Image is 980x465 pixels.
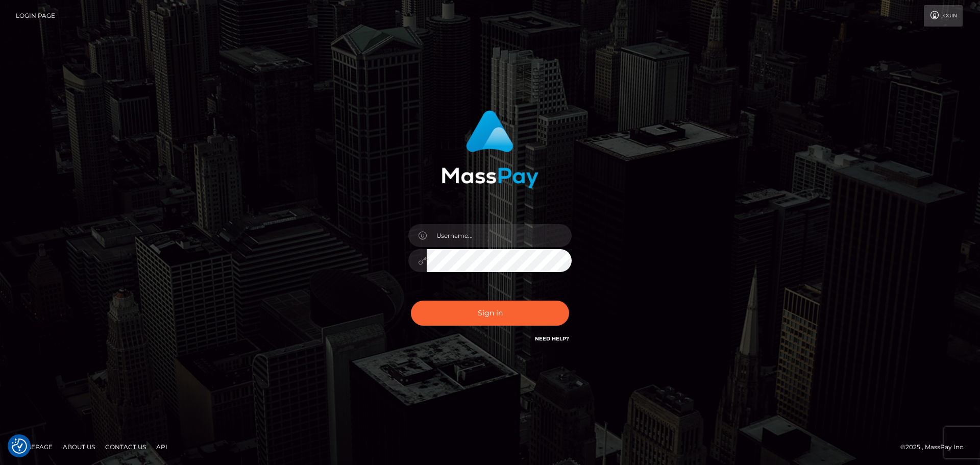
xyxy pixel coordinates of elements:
[900,442,972,453] div: © 2025 , MassPay Inc.
[427,224,572,247] input: Username...
[411,301,569,326] button: Sign in
[16,5,55,27] a: Login Page
[101,439,150,455] a: Contact Us
[12,438,27,454] button: Consent Preferences
[924,5,963,27] a: Login
[11,439,57,455] a: Homepage
[152,439,171,455] a: API
[59,439,99,455] a: About Us
[12,438,27,454] img: Revisit consent button
[442,110,538,188] img: MassPay Login
[535,335,569,342] a: Need Help?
